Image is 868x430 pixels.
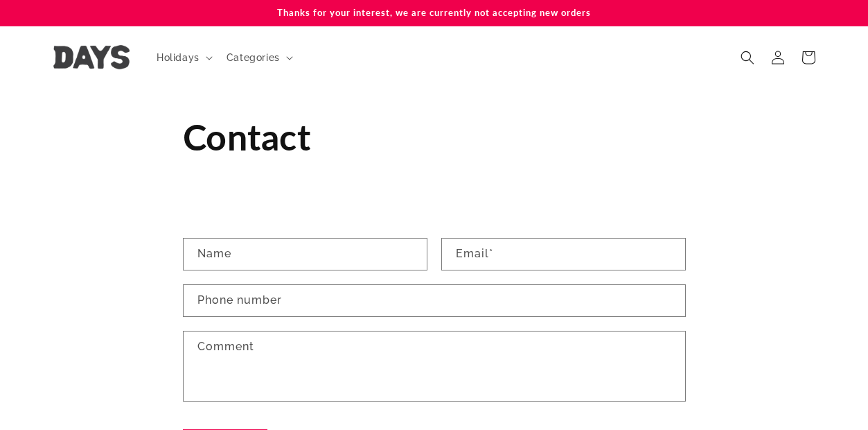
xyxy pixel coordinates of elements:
[148,43,218,72] summary: Holidays
[218,43,299,72] summary: Categories
[732,42,763,73] summary: Search
[157,51,200,64] span: Holidays
[183,114,686,161] h1: Contact
[53,45,130,69] img: Days United
[227,51,280,64] span: Categories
